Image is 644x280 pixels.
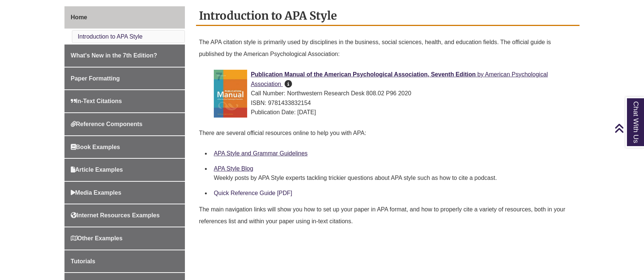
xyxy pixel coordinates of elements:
[64,136,185,158] a: Book Examples
[64,159,185,181] a: Article Examples
[64,45,185,67] a: What's New in the 7th Edition?
[199,33,577,63] p: The APA citation style is primarily used by disciplines in the business, social sciences, health,...
[214,190,292,196] a: Quick Reference Guide [PDF]
[71,144,120,150] span: Book Examples
[71,258,95,264] span: Tutorials
[251,71,548,87] a: Publication Manual of the American Psychological Association, Seventh Edition by American Psychol...
[199,201,577,230] p: The main navigation links will show you how to set up your paper in APA format, and how to proper...
[64,113,185,135] a: Reference Components
[214,174,574,182] div: Weekly posts by APA Style experts tackling trickier questions about APA style such as how to cite...
[64,250,185,273] a: Tutorials
[477,71,484,78] span: by
[71,190,122,196] span: Media Examples
[64,182,185,204] a: Media Examples
[71,235,123,241] span: Other Examples
[78,33,143,40] a: Introduction to APA Style
[64,90,185,112] a: In-Text Citations
[214,89,574,98] div: Call Number: Northwestern Research Desk 808.02 P96 2020
[199,124,577,142] p: There are several official resources online to help you with APA:
[614,123,642,133] a: Back to Top
[71,52,157,59] span: What's New in the 7th Edition?
[214,98,574,108] div: ISBN: 9781433832154
[196,6,580,26] h2: Introduction to APA Style
[214,150,308,157] a: APA Style and Grammar Guidelines
[71,212,160,218] span: Internet Resources Examples
[71,75,120,82] span: Paper Formatting
[64,67,185,90] a: Paper Formatting
[251,71,476,78] span: Publication Manual of the American Psychological Association, Seventh Edition
[71,167,123,173] span: Article Examples
[251,71,548,87] span: American Psychological Association
[71,98,122,104] span: In-Text Citations
[71,121,143,127] span: Reference Components
[64,227,185,250] a: Other Examples
[64,6,185,29] a: Home
[64,204,185,227] a: Internet Resources Examples
[71,14,87,20] span: Home
[214,165,253,172] a: APA Style Blog
[214,108,574,117] div: Publication Date: [DATE]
